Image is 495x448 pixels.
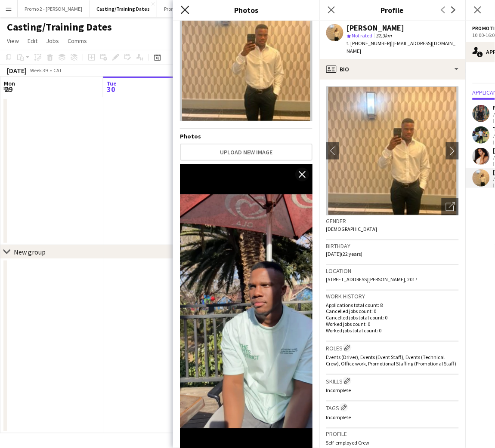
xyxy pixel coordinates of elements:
[319,4,466,15] h3: Profile
[24,35,41,46] a: Edit
[68,37,87,45] span: Comms
[347,24,405,32] div: [PERSON_NAME]
[90,0,157,17] button: Casting/Training Dates
[326,251,363,257] span: [DATE] (22 years)
[319,59,466,80] div: Bio
[326,321,459,328] p: Worked jobs count: 0
[326,387,459,394] p: Incomplete
[326,328,459,334] p: Worked jobs total count: 0
[326,440,459,446] p: Self-employed Crew
[28,37,37,45] span: Edit
[107,80,117,87] span: Tue
[326,267,459,275] h3: Location
[157,0,204,17] button: Promo 1 - Faith
[326,315,459,321] p: Cancelled jobs total count: 0
[326,354,457,367] span: Events (Driver), Events (Event Staff), Events (Technical Crew), Office work, Promotional Staffing...
[326,377,459,386] h3: Skills
[442,198,459,215] div: Open photos pop-in
[326,344,459,353] h3: Roles
[326,414,459,421] p: Incomplete
[7,37,19,45] span: View
[105,84,117,94] span: 30
[326,242,459,250] h3: Birthday
[43,35,62,46] a: Jobs
[352,32,373,39] span: Not rated
[326,86,459,215] img: Crew avatar or photo
[180,144,312,161] button: Upload new image
[7,66,27,75] div: [DATE]
[180,132,312,140] h4: Photos
[3,84,15,94] span: 29
[53,67,62,74] div: CAT
[46,37,59,45] span: Jobs
[7,21,112,34] h1: Casting/Training Dates
[14,248,46,256] div: New group
[326,292,459,300] h3: Work history
[326,430,459,438] h3: Profile
[347,40,392,46] span: t. [PHONE_NUMBER]
[326,217,459,225] h3: Gender
[326,226,377,232] span: [DEMOGRAPHIC_DATA]
[173,4,319,15] h3: Photos
[4,80,15,87] span: Mon
[326,403,459,412] h3: Tags
[28,67,50,74] span: Week 39
[326,302,459,308] p: Applications total count: 8
[326,276,418,282] span: [STREET_ADDRESS][PERSON_NAME], 2017
[374,32,394,39] span: 32.3km
[64,35,90,46] a: Comms
[18,0,90,17] button: Promo 2 - [PERSON_NAME]
[347,40,456,54] span: | [EMAIL_ADDRESS][DOMAIN_NAME]
[326,308,459,315] p: Cancelled jobs count: 0
[3,35,22,46] a: View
